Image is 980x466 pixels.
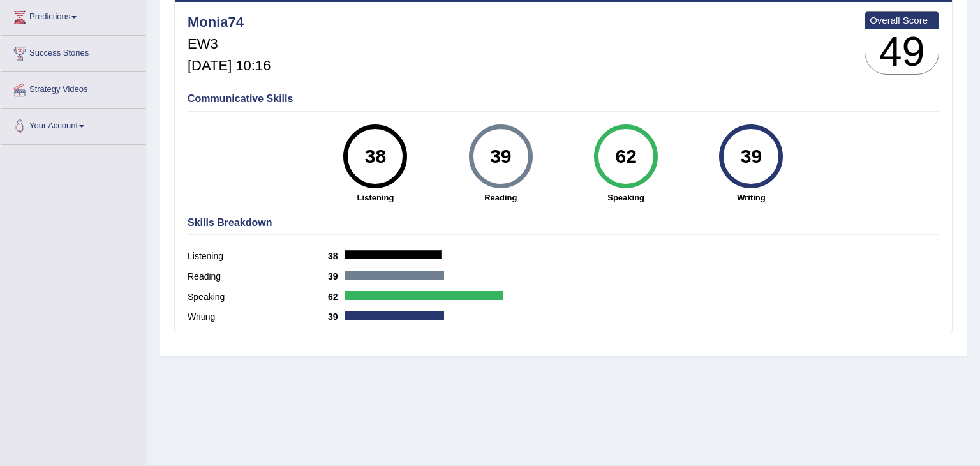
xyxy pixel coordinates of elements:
[865,29,939,75] h3: 49
[188,58,271,73] h5: [DATE] 10:16
[188,36,271,52] h5: EW3
[477,130,524,183] div: 39
[695,192,807,204] strong: Writing
[319,192,431,204] strong: Listening
[188,250,328,263] label: Listening
[1,109,146,140] a: Your Account
[870,15,934,26] b: Overall Score
[328,292,345,302] b: 62
[188,310,328,324] label: Writing
[445,192,557,204] strong: Reading
[570,192,682,204] strong: Speaking
[188,15,271,30] h4: Monia74
[188,217,939,229] h4: Skills Breakdown
[728,130,775,183] div: 39
[352,130,399,183] div: 38
[602,130,649,183] div: 62
[188,290,328,304] label: Speaking
[188,270,328,283] label: Reading
[188,93,939,105] h4: Communicative Skills
[328,271,345,282] b: 39
[1,36,146,68] a: Success Stories
[1,72,146,104] a: Strategy Videos
[328,312,345,322] b: 39
[328,251,345,261] b: 38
